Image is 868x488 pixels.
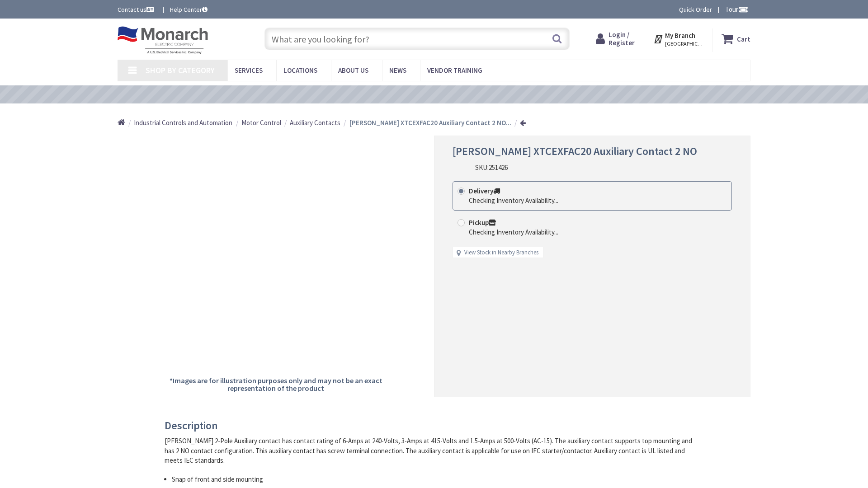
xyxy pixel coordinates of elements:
strong: Pickup [469,218,496,227]
div: Checking Inventory Availability... [469,227,558,237]
li: Snap of front and side mounting [172,474,697,484]
a: Quick Order [679,5,712,14]
a: Cart [722,31,750,47]
span: Shop By Category [146,65,215,75]
span: News [389,66,406,75]
span: About Us [338,66,368,75]
a: View Stock in Nearby Branches [464,249,538,257]
div: Checking Inventory Availability... [469,196,558,205]
div: My Branch [GEOGRAPHIC_DATA], [GEOGRAPHIC_DATA] [653,31,703,47]
a: Industrial Controls and Automation [134,118,232,127]
span: Vendor Training [427,66,482,75]
h3: Description [165,420,697,432]
strong: [PERSON_NAME] XTCEXFAC20 Auxiliary Contact 2 NO... [349,118,511,127]
a: Auxiliary Contacts [290,118,340,127]
strong: Delivery [469,187,500,195]
h5: *Images are for illustration purposes only and may not be an exact representation of the product [168,377,383,393]
span: Industrial Controls and Automation [134,118,232,127]
strong: Cart [737,31,750,47]
a: Motor Control [241,118,281,127]
span: [GEOGRAPHIC_DATA], [GEOGRAPHIC_DATA] [665,40,703,47]
div: [PERSON_NAME] 2-Pole Auxiliary contact has contact rating of 6-Amps at 240-Volts, 3-Amps at 415-V... [165,436,697,465]
span: Login / Register [609,30,635,47]
span: Motor Control [241,118,281,127]
span: Tour [725,5,748,14]
a: Login / Register [596,31,635,47]
span: Services [235,66,263,75]
span: [PERSON_NAME] XTCEXFAC20 Auxiliary Contact 2 NO [453,144,697,158]
div: SKU: [475,163,508,172]
input: What are you looking for? [264,28,570,50]
a: Contact us [118,5,156,14]
strong: My Branch [665,31,695,40]
span: 251426 [489,163,508,172]
span: Locations [283,66,317,75]
span: Auxiliary Contacts [290,118,340,127]
a: Help Center [170,5,208,14]
img: Monarch Electric Company [118,26,208,54]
